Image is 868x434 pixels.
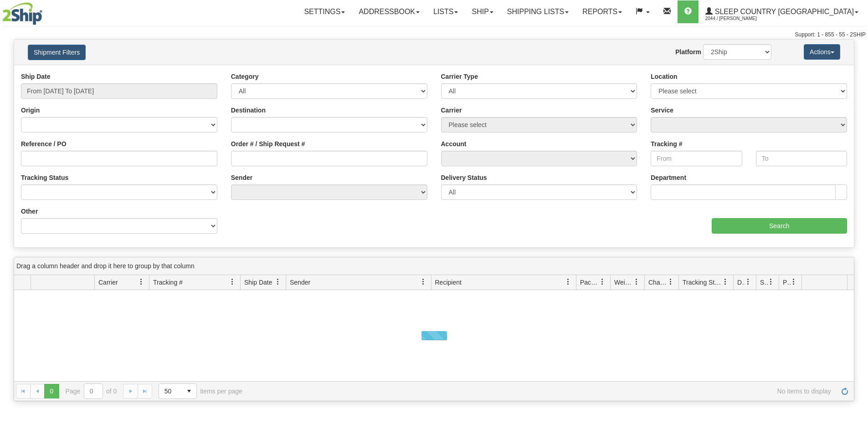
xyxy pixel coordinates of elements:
a: Carrier filter column settings [134,274,149,290]
input: To [756,151,847,166]
label: Platform [675,47,701,56]
span: Page of 0 [66,383,117,399]
input: Search [712,218,847,234]
label: Service [651,106,673,115]
a: Lists [426,0,465,23]
span: Tracking # [153,278,183,287]
label: Order # / Ship Request # [231,139,305,148]
span: items per page [159,383,242,399]
label: Tracking # [651,139,682,148]
span: Tracking Status [683,278,722,287]
label: Delivery Status [441,173,487,182]
label: Carrier [441,106,462,115]
a: Pickup Status filter column settings [786,274,801,290]
span: Ship Date [244,278,272,287]
input: From [651,151,742,166]
label: Department [651,173,686,182]
img: logo2044.jpg [2,2,42,25]
span: 50 [164,387,176,396]
a: Delivery Status filter column settings [740,274,756,290]
label: Carrier Type [441,72,478,81]
span: 2044 / [PERSON_NAME] [705,14,774,23]
label: Category [231,72,259,81]
div: grid grouping header [14,257,854,275]
span: Pickup Status [783,278,791,287]
a: Shipment Issues filter column settings [763,274,779,290]
span: Sender [290,278,310,287]
label: Other [21,207,38,216]
a: Ship [465,0,500,23]
iframe: chat widget [847,170,867,263]
a: Reports [575,0,629,23]
a: Sender filter column settings [416,274,431,290]
span: Carrier [98,278,118,287]
label: Sender [231,173,252,182]
span: Shipment Issues [760,278,768,287]
span: Weight [614,278,633,287]
label: Destination [231,106,266,115]
a: Sleep Country [GEOGRAPHIC_DATA] 2044 / [PERSON_NAME] [699,0,865,23]
span: Recipient [435,278,462,287]
a: Packages filter column settings [595,274,610,290]
a: Tracking Status filter column settings [718,274,733,290]
span: No items to display [255,388,831,395]
label: Origin [21,106,40,115]
label: Location [651,72,677,81]
a: Addressbook [352,0,426,23]
span: Page sizes drop down [159,383,197,399]
a: Ship Date filter column settings [270,274,286,290]
a: Shipping lists [500,0,575,23]
span: select [182,384,196,398]
span: Charge [648,278,668,287]
span: Page 0 [44,384,59,398]
a: Refresh [837,384,852,398]
div: Support: 1 - 855 - 55 - 2SHIP [2,31,866,39]
button: Actions [804,44,840,60]
a: Tracking # filter column settings [225,274,240,290]
span: Delivery Status [737,278,745,287]
a: Recipient filter column settings [560,274,576,290]
span: Sleep Country [GEOGRAPHIC_DATA] [713,8,854,15]
a: Settings [297,0,352,23]
label: Reference / PO [21,139,67,148]
label: Tracking Status [21,173,68,182]
a: Weight filter column settings [629,274,644,290]
label: Account [441,139,467,148]
button: Shipment Filters [28,45,86,60]
label: Ship Date [21,72,51,81]
span: Packages [580,278,599,287]
a: Charge filter column settings [663,274,678,290]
